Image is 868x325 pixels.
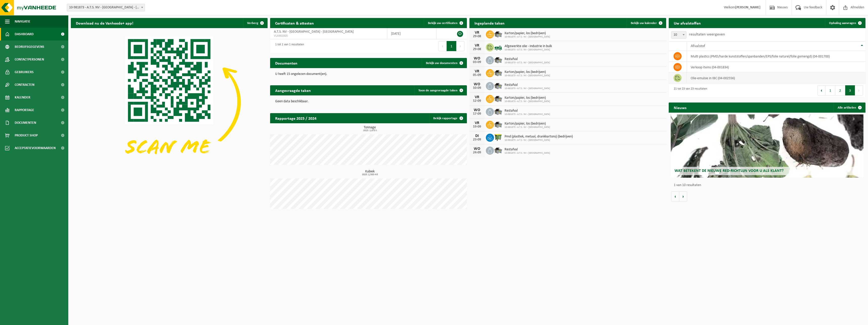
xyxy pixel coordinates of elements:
td: olie-emulsie in IBC (04-002556) [687,73,865,84]
div: 19-09 [472,125,482,129]
img: WB-1100-HPE-GN-50 [494,133,503,141]
span: Restafval [505,57,550,61]
img: WB-5000-GAL-GY-01 [494,55,503,64]
button: Previous [439,41,447,51]
span: Ophaling aanvragen [829,22,856,25]
span: Kalender [15,91,30,104]
button: 3 [845,85,855,95]
p: 1 van 10 resultaten [674,184,863,187]
span: 2025: 2,500 m3 [273,173,467,176]
span: Contactpersonen [15,53,44,66]
img: WB-5000-GAL-GY-01 [494,94,503,103]
span: Wat betekent de nieuwe RED-richtlijn voor u als klant? [675,169,784,173]
span: Verberg [247,22,258,25]
h2: Documenten [270,58,302,68]
span: Restafval [505,148,550,152]
div: VR [472,121,482,125]
span: Pmd (plastiek, metaal, drankkartons) (bedrijven) [505,135,573,139]
span: 2025: 1,675 t [273,129,467,132]
img: WB-5000-GAL-GY-01 [494,120,503,129]
div: WO [472,108,482,112]
strong: [PERSON_NAME] [735,6,761,9]
span: 10-981873 - A.T.S. NV - [GEOGRAPHIC_DATA] [505,48,552,51]
div: 29-08 [472,48,482,51]
span: Karton/papier, los (bedrijven) [505,31,550,35]
div: 05-09 [472,73,482,77]
span: VLA902005 [274,34,383,38]
a: Toon de aangevraagde taken [414,85,466,95]
span: Rapportage [15,104,34,116]
div: VR [472,44,482,48]
span: Restafval [505,83,550,87]
button: Vorige [671,191,679,201]
button: Volgende [679,191,687,201]
div: VR [472,31,482,35]
a: Bekijk uw certificaten [424,18,466,28]
p: Geen data beschikbaar. [275,100,462,103]
span: Karton/papier, los (bedrijven) [505,70,550,74]
a: Ophaling aanvragen [825,18,865,28]
span: 10-981873 - A.T.S. NV - LANGERBRUGGE - GENT [67,4,145,11]
span: Dashboard [15,28,34,40]
div: WO [472,56,482,60]
span: Bekijk uw kalender [631,22,657,25]
span: Karton/papier, los (bedrijven) [505,96,550,100]
div: 12-09 [472,99,482,103]
h2: Ingeplande taken [469,18,510,28]
span: Afvalstof [691,44,705,48]
button: Previous [817,85,826,95]
h2: Uw afvalstoffen [669,18,706,28]
span: Gebruikers [15,66,34,78]
span: Toon de aangevraagde taken [418,89,458,92]
img: WB-5000-GAL-GY-01 [494,81,503,90]
div: DI [472,134,482,138]
button: 1 [447,41,457,51]
button: Next [855,85,863,95]
td: verkoop items (04-001834) [687,62,865,73]
td: [DATE] [387,28,437,39]
div: WO [472,82,482,86]
h3: Kubiek [273,170,467,176]
span: Karton/papier, los (bedrijven) [505,122,550,126]
a: Bekijk uw kalender [627,18,666,28]
label: resultaten weergeven [689,32,725,36]
span: 10-981873 - A.T.S. NV - [GEOGRAPHIC_DATA] [505,126,550,129]
div: 17-09 [472,112,482,116]
div: 24-09 [472,151,482,154]
h2: Rapportage 2025 / 2024 [270,113,321,123]
span: 10-981873 - A.T.S. NV - [GEOGRAPHIC_DATA] [505,139,573,142]
img: Download de VHEPlus App [71,28,268,176]
div: 21 tot 23 van 23 resultaten [671,85,707,96]
div: VR [472,95,482,99]
span: 10-981873 - A.T.S. NV - [GEOGRAPHIC_DATA] [505,61,550,64]
a: Bekijk uw documenten [422,58,466,68]
div: WO [472,147,482,151]
img: WB-5000-GAL-GY-01 [494,30,503,38]
button: 2 [835,85,845,95]
img: BL-LQ-LV [494,43,503,51]
img: WB-5000-GAL-GY-01 [494,68,503,77]
span: Navigatie [15,15,30,28]
span: Restafval [505,109,550,113]
span: Bedrijfsgegevens [15,40,44,53]
a: Wat betekent de nieuwe RED-richtlijn voor u als klant? [671,114,863,178]
a: Bekijk rapportage [429,113,466,123]
span: 10-981873 - A.T.S. NV - LANGERBRUGGE - GENT [67,4,145,11]
div: VR [472,69,482,73]
span: 10-981873 - A.T.S. NV - [GEOGRAPHIC_DATA] [505,100,550,103]
span: Bekijk uw certificaten [428,22,458,25]
h2: Aangevraagde taken [270,85,316,95]
button: 1 [826,85,835,95]
span: Contracten [15,78,34,91]
span: 10-981873 - A.T.S. NV - [GEOGRAPHIC_DATA] [505,74,550,77]
span: 10-981873 - A.T.S. NV - [GEOGRAPHIC_DATA] [505,87,550,90]
span: 10 [671,31,686,39]
span: Documenten [15,116,36,129]
div: 1 tot 1 van 1 resultaten [273,40,304,52]
td: multi plastics (PMD/harde kunststoffen/spanbanden/EPS/folie naturel/folie gemengd) (04-001700) [687,51,865,62]
button: Verberg [243,18,267,28]
span: Bekijk uw documenten [426,62,458,65]
img: WB-5000-GAL-GY-01 [494,146,503,154]
span: Product Shop [15,129,38,142]
h2: Nieuws [669,103,691,112]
